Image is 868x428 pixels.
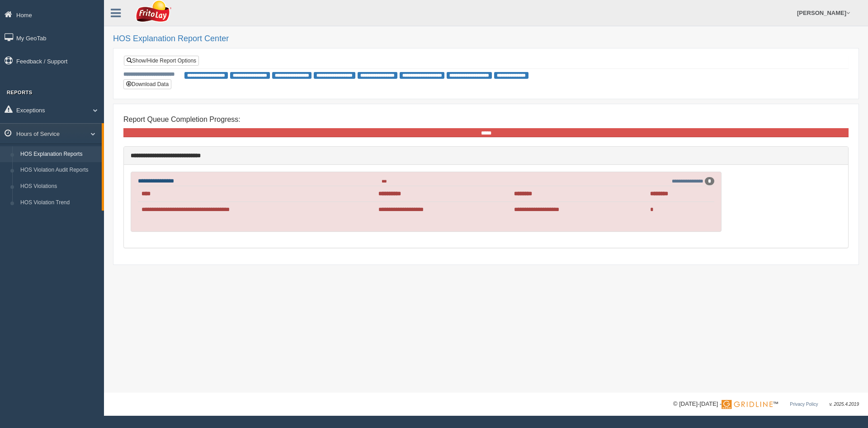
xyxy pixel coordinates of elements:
[16,162,102,178] a: HOS Violation Audit Reports
[830,402,859,407] span: v. 2025.4.2019
[16,195,102,211] a: HOS Violation Trend
[123,115,849,124] h4: Report Queue Completion Progress:
[113,34,859,43] h2: HOS Explanation Report Center
[790,402,818,407] a: Privacy Policy
[123,79,171,89] button: Download Data
[16,178,102,195] a: HOS Violations
[673,399,859,409] div: © [DATE]-[DATE] - ™
[16,146,102,163] a: HOS Explanation Reports
[722,400,773,409] img: Gridline
[124,56,199,66] a: Show/Hide Report Options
